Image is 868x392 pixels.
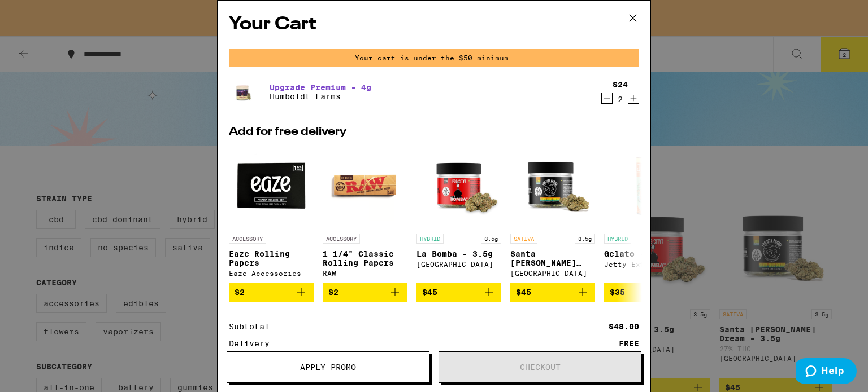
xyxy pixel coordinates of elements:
[229,249,314,267] p: Eaze Rolling Papers
[439,351,641,383] button: Checkout
[323,143,407,283] a: Open page for 1 1/4" Classic Rolling Papers from RAW
[604,249,689,258] p: Gelato - 1g
[229,234,266,244] p: ACCESSORY
[604,234,631,244] p: HYBRID
[604,143,689,228] img: Jetty Extracts - Gelato - 1g
[416,143,501,228] img: Fog City Farms - La Bomba - 3.5g
[323,249,407,267] p: 1 1/4" Classic Rolling Papers
[323,143,407,228] img: RAW - 1 1/4" Classic Rolling Papers
[628,93,639,104] button: Increment
[229,143,314,228] img: Eaze Accessories - Eaze Rolling Papers
[323,283,407,302] button: Add to bag
[520,363,561,371] span: Checkout
[229,283,314,302] button: Add to bag
[422,288,437,297] span: $45
[516,288,531,297] span: $45
[610,288,625,297] span: $35
[613,80,628,89] div: $24
[227,351,429,383] button: Apply Promo
[416,249,501,258] p: La Bomba - 3.5g
[510,249,595,267] p: Santa [PERSON_NAME] Dream - 3.5g
[229,76,261,108] img: Humboldt Farms - Upgrade Premium - 4g
[229,143,314,283] a: Open page for Eaze Rolling Papers from Eaze Accessories
[604,261,689,268] div: Jetty Extracts
[575,234,595,244] p: 3.5g
[323,270,407,277] div: RAW
[235,288,245,297] span: $2
[229,126,639,138] h2: Add for free delivery
[270,83,371,92] a: Upgrade Premium - 4g
[229,270,314,277] div: Eaze Accessories
[609,323,639,331] div: $48.00
[416,283,501,302] button: Add to bag
[604,143,689,283] a: Open page for Gelato - 1g from Jetty Extracts
[229,49,639,67] div: Your cart is under the $50 minimum.
[510,143,595,283] a: Open page for Santa Cruz Dream - 3.5g from Fog City Farms
[270,92,371,101] p: Humboldt Farms
[510,143,595,228] img: Fog City Farms - Santa Cruz Dream - 3.5g
[796,358,857,386] iframe: Opens a widget where you can find more information
[604,283,689,302] button: Add to bag
[510,270,595,277] div: [GEOGRAPHIC_DATA]
[229,340,277,347] div: Delivery
[510,234,537,244] p: SATIVA
[416,261,501,268] div: [GEOGRAPHIC_DATA]
[323,234,360,244] p: ACCESSORY
[613,95,628,104] div: 2
[229,323,277,331] div: Subtotal
[229,12,639,37] h2: Your Cart
[416,143,501,283] a: Open page for La Bomba - 3.5g from Fog City Farms
[416,234,444,244] p: HYBRID
[328,288,338,297] span: $2
[510,283,595,302] button: Add to bag
[601,93,613,104] button: Decrement
[619,340,639,347] div: FREE
[300,363,356,371] span: Apply Promo
[481,234,501,244] p: 3.5g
